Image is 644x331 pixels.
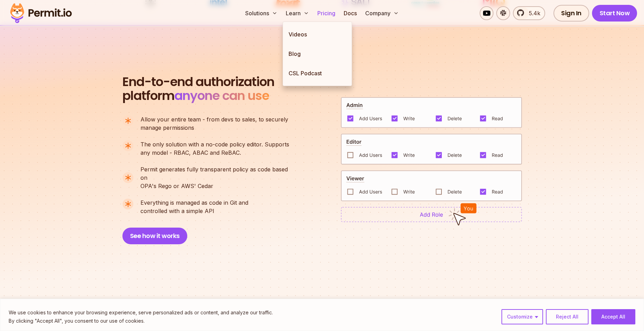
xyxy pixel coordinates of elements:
a: Pricing [315,6,338,20]
p: We use cookies to enhance your browsing experience, serve personalized ads or content, and analyz... [9,308,273,317]
p: OPA's Rego or AWS' Cedar [140,165,295,190]
a: Sign In [553,5,589,22]
button: Accept All [591,309,635,324]
h2: platform [122,75,274,103]
span: anyone can use [174,87,269,104]
img: Permit logo [7,1,75,25]
a: Start Now [592,5,637,22]
span: Allow your entire team - from devs to sales, to securely [140,115,288,124]
p: By clicking "Accept All", you consent to our use of cookies. [9,317,273,325]
span: Everything is managed as code in Git and [140,198,248,207]
p: manage permissions [140,115,288,132]
a: CSL Podcast [283,63,352,83]
button: Reject All [546,309,589,324]
a: Videos [283,25,352,44]
p: any model - RBAC, ABAC and ReBAC. [140,140,289,157]
button: Learn [283,6,312,20]
button: See how it works [122,228,187,244]
span: The only solution with a no-code policy editor. Supports [140,140,289,148]
a: 5.4k [513,6,545,20]
p: controlled with a simple API [140,198,248,215]
a: Docs [341,6,360,20]
a: Blog [283,44,352,63]
button: Solutions [242,6,280,20]
span: 5.4k [525,9,540,17]
span: End-to-end authorization [122,75,274,89]
span: Permit generates fully transparent policy as code based on [140,165,295,182]
button: Company [362,6,402,20]
button: Customize [501,309,543,324]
